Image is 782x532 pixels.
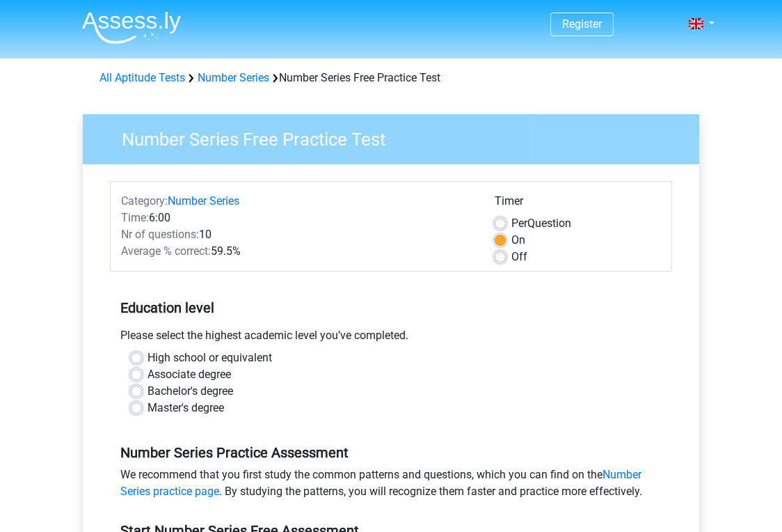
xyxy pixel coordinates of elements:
span: Average % correct: [121,244,211,258]
span: Per [511,217,527,230]
span: Nr of questions: [121,228,199,241]
a: Register [562,17,602,31]
h5: Number Series Practice Assessment [120,444,662,461]
a: Number Series [198,71,269,84]
div: Please select the highest academic level you’ve completed. [110,327,672,350]
div: Timer [495,193,661,215]
label: Bachelor's degree [147,383,233,400]
div: We recommend that you first study the common patterns and questions, which you can find on the . ... [110,467,672,506]
label: Off [511,249,527,265]
label: Question [511,215,571,232]
span: Time: [121,211,149,224]
a: Number Series [168,194,239,208]
div: 10 [111,226,484,243]
label: On [511,232,525,249]
img: Assessly [82,11,181,44]
div: Number Series Free Practice Test [94,70,688,86]
label: Associate degree [147,366,231,383]
h3: Number Series Free Practice Test [105,123,689,150]
div: 6:00 [111,210,484,226]
label: Master's degree [147,400,224,416]
a: All Aptitude Tests [99,71,185,84]
div: 59.5% [111,243,484,260]
h5: Education level [120,294,662,322]
label: High school or equivalent [147,350,272,366]
span: Category: [121,194,168,208]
